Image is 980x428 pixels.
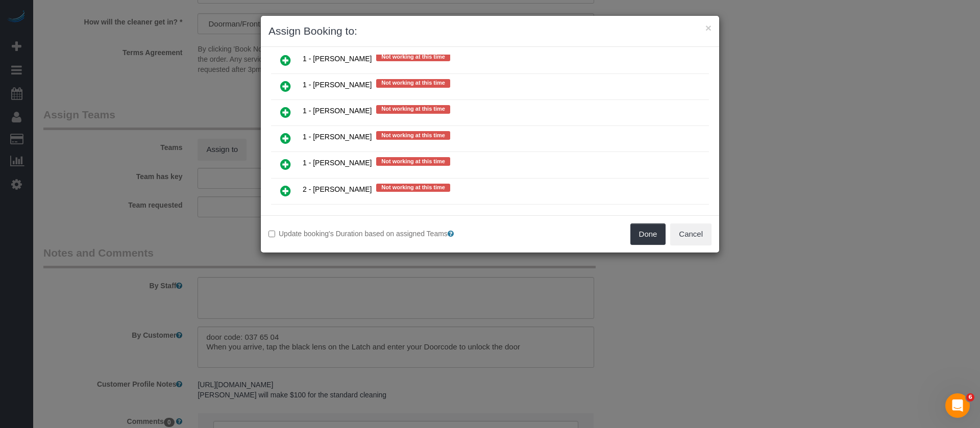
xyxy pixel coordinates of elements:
[303,159,372,167] span: 1 - [PERSON_NAME]
[670,223,712,245] button: Cancel
[376,131,450,139] span: Not working at this time
[303,185,372,193] span: 2 - [PERSON_NAME]
[705,22,712,33] button: ×
[945,393,970,418] iframe: Intercom live chat
[303,55,372,63] span: 1 - [PERSON_NAME]
[303,81,372,89] span: 1 - [PERSON_NAME]
[966,393,974,401] span: 6
[268,229,482,239] label: Update booking's Duration based on assigned Teams
[630,223,666,245] button: Done
[376,184,450,192] span: Not working at this time
[376,53,450,61] span: Not working at this time
[303,133,372,141] span: 1 - [PERSON_NAME]
[268,231,275,237] input: Update booking's Duration based on assigned Teams
[303,107,372,115] span: 1 - [PERSON_NAME]
[376,79,450,87] span: Not working at this time
[268,23,712,39] h3: Assign Booking to:
[376,105,450,113] span: Not working at this time
[376,157,450,165] span: Not working at this time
